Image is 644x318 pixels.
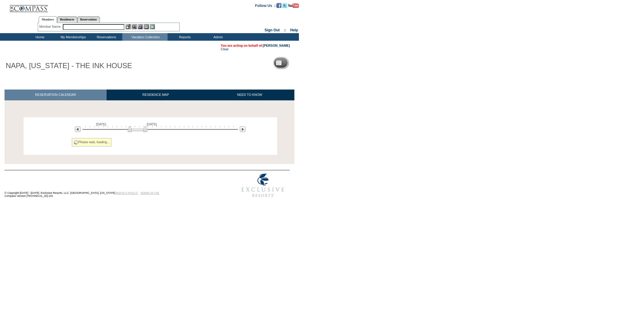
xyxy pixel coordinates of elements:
a: TERMS OF USE [140,191,159,194]
img: Subscribe to our YouTube Channel [288,3,299,8]
div: Member Name: [39,24,62,29]
img: spinner2.gif [74,140,78,145]
a: Help [290,28,298,32]
td: Vacation Collection [122,33,168,41]
td: My Memberships [56,33,89,41]
span: :: [284,28,286,32]
img: b_edit.gif [126,24,131,29]
a: Subscribe to our YouTube Channel [288,3,299,7]
img: Become our fan on Facebook [277,3,281,8]
img: b_calculator.gif [150,24,155,29]
img: Previous [75,126,81,132]
span: [DATE] [147,122,157,126]
a: Reservations [77,16,100,23]
img: Exclusive Resorts [236,170,290,200]
a: RESIDENCE MAP [107,90,205,100]
img: View [132,24,137,29]
a: Sign Out [264,28,280,32]
div: Please wait, loading... [72,138,112,146]
a: Clear [221,47,229,51]
h1: NAPA, [US_STATE] - THE INK HOUSE [5,61,133,71]
a: Residences [57,16,77,23]
a: NEED TO KNOW [205,90,294,100]
img: Next [240,126,245,132]
img: Impersonate [138,24,143,29]
h5: Reservation Calendar [284,61,330,65]
td: Reservations [89,33,122,41]
td: © Copyright [DATE] - [DATE]. Exclusive Resorts, LLC. [GEOGRAPHIC_DATA], [US_STATE]. Compass Versi... [5,171,216,200]
td: Reports [168,33,201,41]
a: [PERSON_NAME] [263,44,290,47]
img: Follow us on Twitter [282,3,287,8]
td: Follow Us :: [255,3,277,8]
img: Reservations [144,24,149,29]
td: Admin [201,33,234,41]
td: Home [23,33,56,41]
span: You are acting on behalf of: [221,44,290,47]
a: Members [39,16,57,23]
a: PRIVACY POLICY [116,191,138,194]
a: RESERVATION CALENDAR [5,90,107,100]
a: Become our fan on Facebook [277,3,281,7]
span: [DATE] [96,122,106,126]
a: Follow us on Twitter [282,3,287,7]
